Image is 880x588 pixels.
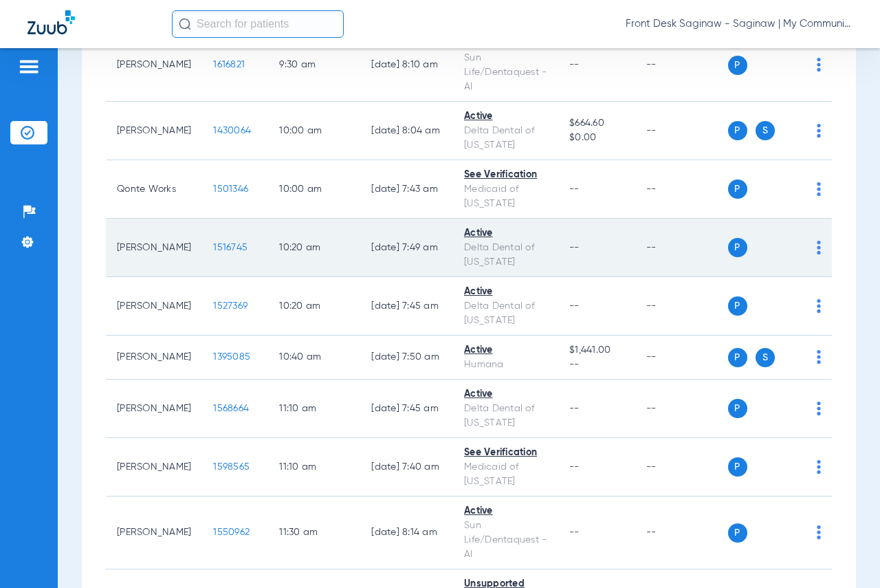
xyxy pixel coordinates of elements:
[213,527,250,537] span: 1550962
[728,238,747,257] span: P
[106,160,202,219] td: Qonte Works
[360,160,453,219] td: [DATE] 7:43 AM
[569,301,580,311] span: --
[569,243,580,252] span: --
[213,352,250,362] span: 1395085
[464,182,547,211] div: Medicaid of [US_STATE]
[569,60,580,69] span: --
[635,219,728,277] td: --
[817,124,821,138] img: group-dot-blue.svg
[817,402,821,415] img: group-dot-blue.svg
[106,336,202,380] td: [PERSON_NAME]
[464,402,547,431] div: Delta Dental of [US_STATE]
[817,241,821,254] img: group-dot-blue.svg
[569,404,580,413] span: --
[213,243,247,252] span: 1516745
[569,343,624,358] span: $1,441.00
[464,299,547,328] div: Delta Dental of [US_STATE]
[360,438,453,497] td: [DATE] 7:40 AM
[179,18,191,30] img: Search Icon
[728,121,747,140] span: P
[728,56,747,75] span: P
[728,457,747,477] span: P
[728,399,747,418] span: P
[268,277,360,336] td: 10:20 AM
[464,343,547,358] div: Active
[268,160,360,219] td: 10:00 AM
[360,380,453,438] td: [DATE] 7:45 AM
[213,301,247,311] span: 1527369
[635,29,728,102] td: --
[569,462,580,472] span: --
[728,348,747,367] span: P
[360,102,453,160] td: [DATE] 8:04 AM
[18,58,40,75] img: hamburger-icon
[756,121,775,140] span: S
[464,519,547,562] div: Sun Life/Dentaquest - AI
[464,168,547,182] div: See Verification
[626,17,852,31] span: Front Desk Saginaw - Saginaw | My Community Dental Centers
[811,522,880,588] iframe: Chat Widget
[635,336,728,380] td: --
[268,219,360,277] td: 10:20 AM
[635,277,728,336] td: --
[464,358,547,372] div: Humana
[728,179,747,199] span: P
[213,184,248,194] span: 1501346
[360,29,453,102] td: [DATE] 8:10 AM
[817,299,821,313] img: group-dot-blue.svg
[756,348,775,367] span: S
[172,10,344,38] input: Search for patients
[728,296,747,316] span: P
[817,182,821,196] img: group-dot-blue.svg
[635,438,728,497] td: --
[569,131,624,145] span: $0.00
[106,497,202,569] td: [PERSON_NAME]
[569,184,580,194] span: --
[213,60,245,69] span: 1616821
[268,497,360,569] td: 11:30 AM
[106,438,202,497] td: [PERSON_NAME]
[106,29,202,102] td: [PERSON_NAME]
[464,285,547,299] div: Active
[464,51,547,94] div: Sun Life/Dentaquest - AI
[635,497,728,569] td: --
[817,460,821,474] img: group-dot-blue.svg
[464,446,547,460] div: See Verification
[213,462,250,472] span: 1598565
[106,277,202,336] td: [PERSON_NAME]
[569,116,624,131] span: $664.60
[27,10,75,34] img: Zuub Logo
[106,219,202,277] td: [PERSON_NAME]
[360,336,453,380] td: [DATE] 7:50 AM
[106,380,202,438] td: [PERSON_NAME]
[213,126,251,135] span: 1430064
[728,523,747,543] span: P
[569,358,624,372] span: --
[464,387,547,402] div: Active
[213,404,249,413] span: 1568664
[268,438,360,497] td: 11:10 AM
[464,226,547,241] div: Active
[464,241,547,270] div: Delta Dental of [US_STATE]
[635,102,728,160] td: --
[635,380,728,438] td: --
[464,504,547,519] div: Active
[464,109,547,124] div: Active
[464,124,547,153] div: Delta Dental of [US_STATE]
[268,336,360,380] td: 10:40 AM
[268,102,360,160] td: 10:00 AM
[268,29,360,102] td: 9:30 AM
[817,58,821,72] img: group-dot-blue.svg
[635,160,728,219] td: --
[360,497,453,569] td: [DATE] 8:14 AM
[106,102,202,160] td: [PERSON_NAME]
[464,460,547,489] div: Medicaid of [US_STATE]
[817,350,821,364] img: group-dot-blue.svg
[268,380,360,438] td: 11:10 AM
[360,277,453,336] td: [DATE] 7:45 AM
[360,219,453,277] td: [DATE] 7:49 AM
[569,527,580,537] span: --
